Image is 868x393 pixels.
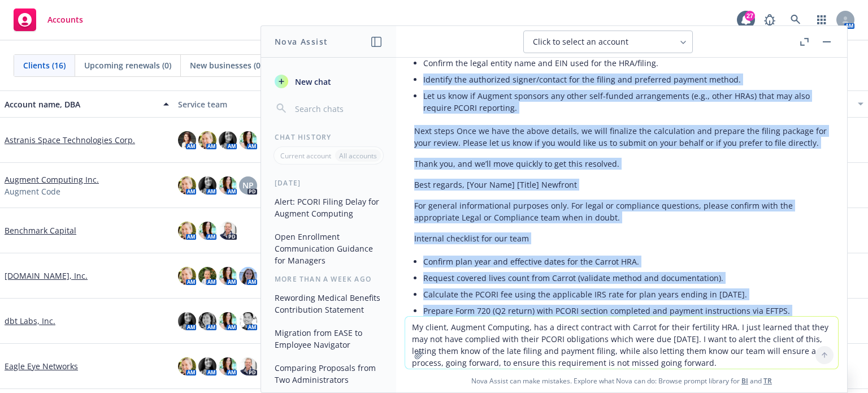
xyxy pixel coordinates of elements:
[270,192,387,223] button: Alert: PCORI Filing Delay for Augment Computing
[84,59,171,71] span: Upcoming renewals (0)
[339,151,377,161] p: All accounts
[242,179,254,191] span: NP
[270,227,387,270] button: Open Enrollment Communication Guidance for Managers
[198,131,216,149] img: photo
[219,176,237,195] img: photo
[270,359,387,389] button: Comparing Proposals from Two Administrators
[261,178,396,188] div: [DATE]
[5,185,60,197] span: Augment Code
[198,267,216,285] img: photo
[423,55,829,71] li: Confirm the legal entity name and EIN used for the HRA/filing.
[178,98,342,110] div: Service team
[533,36,628,47] span: Click to select an account
[270,71,387,92] button: New chat
[239,267,257,285] img: photo
[523,31,693,53] button: Click to select an account
[423,253,829,270] li: Confirm plan year and effective dates for the Carrot HRA.
[758,8,781,31] a: Report a Bug
[741,376,748,386] a: BI
[239,312,257,330] img: photo
[414,232,829,244] p: Internal checklist for our team
[5,134,135,146] a: Astranis Space Technologies Corp.
[414,125,829,149] p: Next steps Once we have the above details, we will finalize the calculation and prepare the filin...
[239,357,257,375] img: photo
[293,101,383,116] input: Search chats
[198,312,216,330] img: photo
[5,224,76,236] a: Benchmark Capital
[190,59,263,71] span: New businesses (0)
[178,267,196,285] img: photo
[198,222,216,240] img: photo
[5,360,78,372] a: Eagle Eye Networks
[810,8,833,31] a: Switch app
[414,158,829,170] p: Thank you, and we’ll move quickly to get this resolved.
[414,200,829,223] p: For general informational purposes only. For legal or compliance questions, please confirm with t...
[219,222,237,240] img: photo
[173,90,347,118] button: Service team
[261,132,396,142] div: Chat History
[198,357,216,375] img: photo
[414,179,829,191] p: Best regards, [Your Name] [Title] Newfront
[178,357,196,375] img: photo
[219,312,237,330] img: photo
[219,267,237,285] img: photo
[5,98,157,110] div: Account name, DBA
[261,274,396,284] div: More than a week ago
[9,4,88,36] a: Accounts
[198,176,216,195] img: photo
[5,315,55,327] a: dbt Labs, Inc.
[423,71,829,88] li: Identify the authorized signer/contact for the filing and preferred payment method.
[423,88,829,116] li: Let us know if Augment sponsors any other self-funded arrangements (e.g., other HRAs) that may al...
[178,131,196,149] img: photo
[270,323,387,354] button: Migration from EASE to Employee Navigator
[239,131,257,149] img: photo
[275,36,328,47] h1: Nova Assist
[423,286,829,303] li: Calculate the PCORI fee using the applicable IRS rate for plan years ending in [DATE].
[763,376,772,386] a: TR
[5,270,88,282] a: [DOMAIN_NAME], Inc.
[23,59,66,71] span: Clients (16)
[423,303,829,319] li: Prepare Form 720 (Q2 return) with PCORI section completed and payment instructions via EFTPS.
[47,15,83,24] span: Accounts
[178,222,196,240] img: photo
[270,288,387,319] button: Rewording Medical Benefits Contribution Statement
[5,174,99,185] a: Augment Computing Inc.
[423,270,829,286] li: Request covered lives count from Carrot (validate method and documentation).
[293,76,331,88] span: New chat
[280,151,331,161] p: Current account
[219,357,237,375] img: photo
[178,312,196,330] img: photo
[219,131,237,149] img: photo
[401,369,843,392] span: Nova Assist can make mistakes. Explore what Nova can do: Browse prompt library for and
[784,8,807,31] a: Search
[178,176,196,195] img: photo
[745,11,755,21] div: 27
